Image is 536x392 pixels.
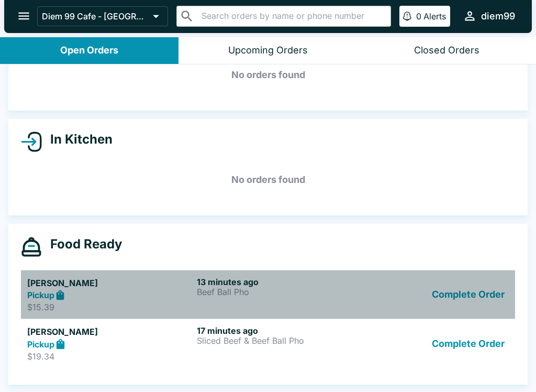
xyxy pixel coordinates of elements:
h5: No orders found [21,161,515,199]
button: open drawer [10,3,37,29]
p: Diem 99 Cafe - [GEOGRAPHIC_DATA] [42,11,149,21]
h6: 13 minutes ago [197,277,362,287]
h5: No orders found [21,56,515,94]
p: $15.39 [27,302,193,312]
div: Open Orders [60,45,118,57]
div: Upcoming Orders [228,45,308,57]
strong: Pickup [27,290,54,300]
input: Search orders by name or phone number [198,9,386,24]
div: Closed Orders [414,45,479,57]
h4: Food Ready [42,236,122,252]
p: $19.34 [27,351,193,362]
button: diem99 [459,5,519,27]
h5: [PERSON_NAME] [27,325,193,338]
h6: 17 minutes ago [197,325,362,336]
p: Sliced Beef & Beef Ball Pho [197,336,362,345]
h5: [PERSON_NAME] [27,277,193,289]
button: Diem 99 Cafe - [GEOGRAPHIC_DATA] [37,6,168,26]
div: diem99 [481,10,515,23]
p: Alerts [423,11,446,21]
button: Complete Order [428,277,509,313]
button: Complete Order [428,325,509,362]
a: [PERSON_NAME]Pickup$15.3913 minutes agoBeef Ball PhoComplete Order [21,270,515,319]
strong: Pickup [27,339,54,350]
p: 0 [416,11,421,21]
a: [PERSON_NAME]Pickup$19.3417 minutes agoSliced Beef & Beef Ball PhoComplete Order [21,319,515,368]
p: Beef Ball Pho [197,287,362,297]
h4: In Kitchen [42,132,113,147]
